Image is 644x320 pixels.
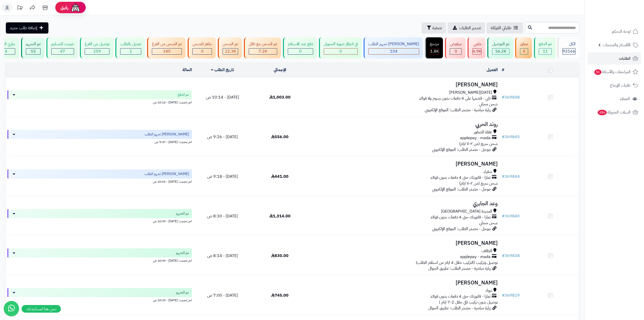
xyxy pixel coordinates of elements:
a: تم الدفع 11 [533,37,557,58]
div: خرجت للتسليم [51,41,74,47]
a: #369829 [502,292,520,298]
span: العملاء [620,95,630,102]
span: الطلبات [619,55,631,62]
img: ai-face.png [70,3,81,13]
span: شحن سريع (من ٢-٧ ايام) [459,180,498,186]
div: تم الشحن [223,41,238,47]
a: الكل93166 [557,37,580,58]
span: تم التجهيز [176,290,189,295]
a: #369838 [502,253,520,259]
a: #369845 [502,134,520,140]
span: 0 [455,48,457,54]
span: تبوك [485,288,492,294]
a: مرتجع 1.8K [424,37,444,58]
span: 0 [339,48,342,54]
span: [DATE] - 8:30 ص [207,213,238,219]
span: 830.00 [271,253,289,259]
span: 745.00 [271,292,289,298]
span: [DATE] - 9:18 ص [207,173,238,180]
h3: وعد الجابري [311,201,498,206]
a: تم الشحن من الفرع 340 [146,37,187,58]
span: السلات المتروكة [597,109,631,116]
span: عقلة الصقور [474,129,492,135]
a: معلق 0 [514,37,533,58]
div: [PERSON_NAME] تجهيز الطلب [368,41,419,47]
span: تم التجهيز [176,250,189,255]
span: 4 [5,48,7,54]
div: اخر تحديث: [DATE] - 9:37 ص [7,139,192,144]
a: #369840 [502,213,520,219]
div: 22264 [223,49,238,54]
a: إضافة طلب جديد [6,22,48,34]
span: إضافة طلب جديد [10,25,37,31]
h3: [PERSON_NAME] [311,82,498,88]
div: 0 [288,49,313,54]
span: زيارة مباشرة - مصدر الطلب: الموقع الإلكتروني [425,107,491,113]
div: تعديل بالطلب [120,41,141,47]
span: لوحة التحكم [612,28,631,35]
span: زيارة مباشرة - مصدر الطلب: تطبيق الجوال [428,265,491,271]
div: 259 [85,49,109,54]
span: 104 [390,48,398,54]
span: شقراء [484,169,492,175]
span: الطائف [481,248,492,254]
span: 7.2K [259,48,267,54]
div: 0 [450,49,461,54]
div: 0 [520,49,528,54]
div: 1 [120,49,141,54]
span: 4.9K [473,48,481,54]
span: زيارة مباشرة - مصدر الطلب: تطبيق الجوال [428,305,491,311]
span: 93166 [563,48,575,54]
span: 53 [31,48,36,54]
span: تصدير الطلبات [459,25,481,31]
span: 556.00 [271,134,289,140]
span: # [502,213,505,219]
a: جاهز للشحن 0 [187,37,217,58]
span: # [502,253,505,259]
a: لوحة التحكم [588,25,641,38]
span: 11 [543,48,548,54]
div: 56162 [492,49,509,54]
div: تم التجهيز [26,41,41,47]
div: تم الشحن مع ناقل [249,41,277,47]
span: 441.00 [271,173,289,180]
span: جوجل - مصدر الطلب: الموقع الإلكتروني [432,226,491,232]
span: # [502,134,505,140]
h3: [PERSON_NAME] [311,161,498,167]
span: [DATE] - 10:14 ص [206,94,239,100]
span: [DATE] - 9:26 ص [207,134,238,140]
span: 22.3K [225,48,236,54]
a: [PERSON_NAME] تجهيز الطلب 104 [363,37,424,58]
div: 1770 [430,49,439,54]
div: الكل [562,41,576,47]
a: #369848 [502,94,520,100]
span: توصيل وتركيب (التركيب خلال 4 ايام من استلام الطلب) [416,260,498,266]
span: 1,314.00 [269,213,291,219]
div: 340 [152,49,182,54]
div: 53 [26,49,40,54]
span: طلباتي المُوكلة [491,25,511,31]
a: مرفوض 0 [444,37,467,58]
a: الإجمالي [274,67,286,73]
div: اخر تحديث: [DATE] - 10:39 ص [7,258,192,263]
div: معلق [520,41,528,47]
div: 0 [324,49,357,54]
a: تم التوصيل 56.2K [486,37,514,58]
div: توصيل من الفرع [85,41,110,47]
span: الأقسام والمنتجات [603,41,631,49]
a: العملاء [588,93,641,105]
div: تم الدفع [539,41,552,47]
span: [PERSON_NAME] تجهيز الطلب [145,171,189,177]
span: تمارا - فاتورتك حتى 4 دفعات بدون فوائد [430,175,491,181]
span: applepay - mada [460,135,491,141]
span: # [502,173,505,180]
div: اخر تحديث: [DATE] - 10:39 ص [7,297,192,302]
span: تم الدفع [178,92,189,97]
a: تم التجهيز 53 [20,37,45,58]
span: # [502,292,505,298]
a: طلبات الإرجاع [588,79,641,91]
div: 11 [539,49,551,54]
a: تصدير الطلبات [448,22,485,34]
a: طلباتي المُوكلة [487,22,523,34]
span: المراجعات والأسئلة [594,68,631,75]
